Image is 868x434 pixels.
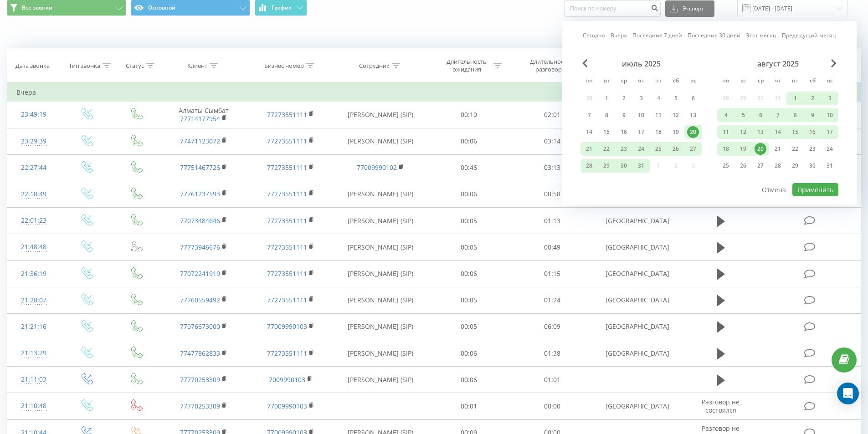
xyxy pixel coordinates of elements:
[615,142,632,156] div: ср 23 июля 2025 г.
[635,126,647,138] div: 17
[824,160,836,172] div: 31
[650,92,667,105] div: пт 4 июля 2025 г.
[583,126,595,138] div: 14
[755,143,766,155] div: 20
[806,109,818,121] div: 9
[720,109,732,121] div: 4
[16,291,51,309] div: 21:28:07
[427,181,511,207] td: 00:06
[786,159,804,173] div: пт 29 авг. 2025 г.
[598,125,615,139] div: вт 15 июля 2025 г.
[16,371,51,388] div: 21:11:03
[427,367,511,393] td: 00:06
[16,212,51,230] div: 22:01:23
[806,92,818,104] div: 2
[687,92,699,104] div: 6
[821,159,838,173] div: вс 31 авг. 2025 г.
[594,234,680,260] td: [GEOGRAPHIC_DATA]
[583,109,595,121] div: 7
[652,143,664,155] div: 25
[357,163,397,172] a: 77009990102
[582,59,588,67] span: Previous Month
[16,344,51,362] div: 21:13:29
[180,349,220,357] a: 77477862833
[511,367,594,393] td: 01:01
[652,109,664,121] div: 11
[804,125,821,139] div: сб 16 авг. 2025 г.
[754,75,767,88] abbr: среда
[511,102,594,128] td: 02:01
[686,75,700,88] abbr: воскресенье
[427,208,511,234] td: 00:05
[789,92,801,104] div: 1
[7,83,861,102] td: Вчера
[746,31,776,40] a: Этот месяц
[334,367,427,393] td: [PERSON_NAME] (SIP)
[180,269,220,278] a: 77072241919
[511,154,594,181] td: 03:13
[821,142,838,156] div: вс 24 авг. 2025 г.
[635,143,647,155] div: 24
[334,313,427,340] td: [PERSON_NAME] (SIP)
[650,125,667,139] div: пт 18 июля 2025 г.
[16,238,51,256] div: 21:48:48
[717,142,734,156] div: пн 18 авг. 2025 г.
[634,75,648,88] abbr: четверг
[667,108,684,122] div: сб 12 июля 2025 г.
[583,31,605,40] a: Сегодня
[618,92,630,104] div: 2
[267,322,307,331] a: 77009990103
[804,159,821,173] div: сб 30 авг. 2025 г.
[806,75,819,88] abbr: суббота
[720,160,732,172] div: 25
[594,340,680,367] td: [GEOGRAPHIC_DATA]
[684,108,702,122] div: вс 13 июля 2025 г.
[601,92,612,104] div: 1
[582,75,596,88] abbr: понедельник
[272,5,292,11] span: График
[594,287,680,313] td: [GEOGRAPHIC_DATA]
[511,208,594,234] td: 01:13
[824,92,836,104] div: 3
[771,75,785,88] abbr: четверг
[264,62,304,70] div: Бизнес номер
[665,0,714,17] button: Экспорт
[180,322,220,331] a: 77076673000
[769,142,786,156] div: чт 21 авг. 2025 г.
[823,75,837,88] abbr: воскресенье
[267,349,307,357] a: 77273551111
[267,216,307,225] a: 77273551111
[824,126,836,138] div: 17
[269,375,305,384] a: 7009990103
[757,183,791,196] button: Отмена
[580,125,598,139] div: пн 14 июля 2025 г.
[837,383,859,404] div: Open Intercom Messenger
[617,75,631,88] abbr: среда
[267,269,307,278] a: 77273551111
[427,313,511,340] td: 00:05
[824,143,836,155] div: 24
[769,159,786,173] div: чт 28 авг. 2025 г.
[752,108,769,122] div: ср 6 авг. 2025 г.
[180,163,220,172] a: 77751467726
[16,159,51,177] div: 22:27:44
[635,92,647,104] div: 3
[687,126,699,138] div: 20
[789,160,801,172] div: 29
[334,287,427,313] td: [PERSON_NAME] (SIP)
[601,143,612,155] div: 22
[670,126,682,138] div: 19
[601,126,612,138] div: 15
[427,234,511,260] td: 00:05
[734,125,752,139] div: вт 12 авг. 2025 г.
[267,110,307,119] a: 77273551111
[526,58,575,73] div: Длительность разговора
[334,128,427,154] td: [PERSON_NAME] (SIP)
[598,142,615,156] div: вт 22 июля 2025 г.
[511,128,594,154] td: 03:14
[126,62,144,70] div: Статус
[594,313,680,340] td: [GEOGRAPHIC_DATA]
[769,125,786,139] div: чт 14 авг. 2025 г.
[652,92,664,104] div: 4
[16,397,51,415] div: 21:10:48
